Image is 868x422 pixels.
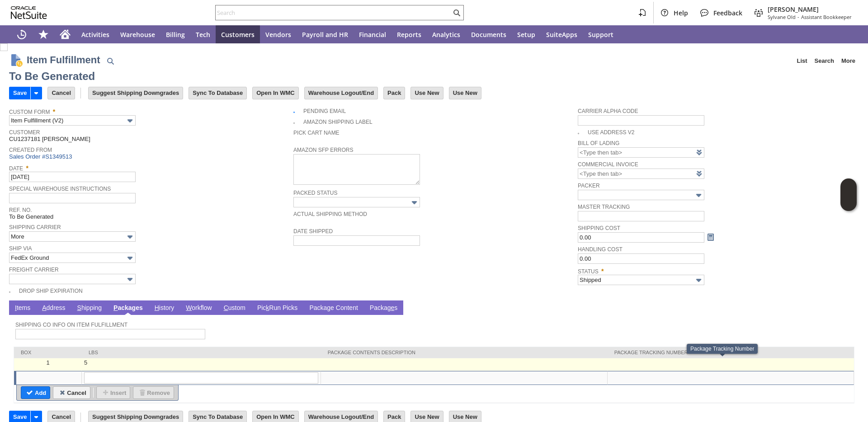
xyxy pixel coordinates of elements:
[768,14,796,20] span: Sylvane Old
[9,165,23,172] a: Date
[838,54,859,68] a: More
[293,190,337,196] a: Packed Status
[184,304,214,313] a: Workflow
[466,25,512,43] a: Documents
[82,358,321,371] td: 5
[843,302,854,313] a: Unrolled view on
[196,30,210,39] span: Tech
[793,54,811,68] a: List
[38,29,49,40] svg: Shortcuts
[578,147,704,158] input: <Type then tab>
[693,190,704,201] img: More Options
[713,9,742,17] span: Feedback
[11,6,47,19] svg: logo
[75,304,104,313] a: Shipping
[160,25,190,43] a: Billing
[432,30,460,39] span: Analytics
[517,30,535,39] span: Setup
[392,25,427,43] a: Reports
[305,87,377,99] input: Warehouse Logout/End
[9,253,136,263] input: FedEx Ground
[60,29,71,40] svg: Home
[266,304,269,311] span: k
[166,30,185,39] span: Billing
[48,87,75,99] input: Cancel
[190,25,216,43] a: Tech
[578,225,620,231] a: Shipping Cost
[840,178,857,211] iframe: Click here to launch Oracle Guided Learning Help Panel
[253,87,298,99] input: Open In WMC
[840,195,857,211] span: Oracle Guided Learning Widget. To move around, please hold and drag
[33,25,54,43] div: Shortcuts
[9,115,136,126] input: Item Fulfillment (V2)
[578,108,638,114] a: Carrier Alpha Code
[293,130,340,136] a: Pick Cart Name
[674,9,688,17] span: Help
[255,304,300,313] a: PickRun Picks
[224,304,228,311] span: C
[260,25,297,43] a: Vendors
[125,116,135,126] img: More Options
[42,304,46,311] span: A
[384,87,405,99] input: Pack
[16,359,80,366] div: 1
[115,25,160,43] a: Warehouse
[265,30,291,39] span: Vendors
[53,387,90,399] input: Cancel
[21,387,50,399] input: Add
[578,246,623,253] a: Handling Cost
[297,25,354,43] a: Payroll and HR
[111,304,145,313] a: Packages
[706,232,716,242] a: Calculate
[354,25,392,43] a: Financial
[9,109,50,115] a: Custom Form
[9,186,111,192] a: Special Warehouse Instructions
[221,30,255,39] span: Customers
[9,136,90,143] span: CU1237181 [PERSON_NAME]
[293,211,367,217] a: Actual Shipping Method
[588,30,613,39] span: Support
[9,245,32,252] a: Ship Via
[9,147,52,153] a: Created From
[89,87,183,99] input: Suggest Shipping Downgrades
[409,197,420,208] img: More Options
[471,30,506,39] span: Documents
[222,304,248,313] a: Custom
[120,30,155,39] span: Warehouse
[54,25,76,43] a: Home
[76,25,115,43] a: Activities
[186,304,192,311] span: W
[9,153,74,160] a: Sales Order #S1349513
[9,129,40,136] a: Customer
[133,387,174,399] input: Remove
[77,304,81,311] span: S
[411,87,443,99] input: Use New
[16,29,27,40] svg: Recent Records
[359,30,386,39] span: Financial
[11,25,33,43] a: Recent Records
[391,304,395,311] span: e
[9,231,136,242] input: More
[303,119,373,125] a: Amazon Shipping Label
[15,304,17,311] span: I
[797,14,799,20] span: -
[449,87,481,99] input: Use New
[578,204,630,210] a: Master Tracking
[155,304,159,311] span: H
[125,232,135,242] img: More Options
[690,346,754,352] div: Package Tracking Number
[9,224,61,230] a: Shipping Carrier
[15,322,127,328] a: Shipping Co Info on Item Fulfillment
[9,213,53,220] span: To Be Generated
[583,25,619,43] a: Support
[588,129,634,136] a: Use Address V2
[152,304,177,313] a: History
[427,25,466,43] a: Analytics
[578,161,638,168] a: Commercial Invoice
[578,169,704,179] input: <Type then tab>
[113,304,118,311] span: P
[125,253,135,263] img: More Options
[9,69,95,84] div: To Be Generated
[27,52,100,67] h1: Item Fulfillment
[40,304,67,313] a: Address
